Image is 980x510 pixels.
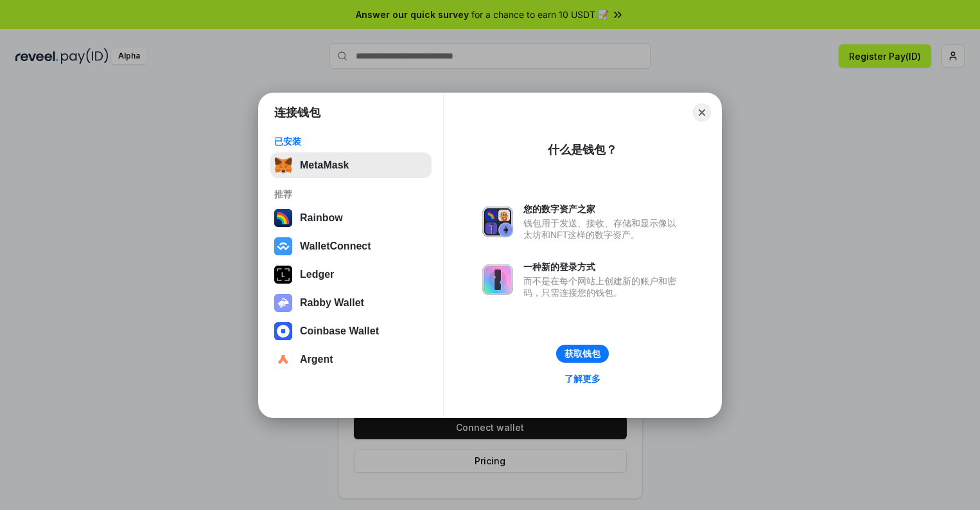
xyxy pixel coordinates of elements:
img: svg+xml,%3Csvg%20xmlns%3D%22http%3A%2F%2Fwww.w3.org%2F2000%2Fsvg%22%20width%3D%2228%22%20height%3... [274,266,292,284]
div: Rainbow [300,212,343,224]
img: svg+xml,%3Csvg%20fill%3D%22none%22%20height%3D%2233%22%20viewBox%3D%220%200%2035%2033%22%20width%... [274,156,292,174]
a: 了解更多 [557,370,608,387]
img: svg+xml,%3Csvg%20width%3D%2228%22%20height%3D%2228%22%20viewBox%3D%220%200%2028%2028%22%20fill%3D... [274,351,292,369]
div: MetaMask [300,159,349,171]
button: Argent [270,347,432,372]
div: 已安装 [274,136,428,147]
img: svg+xml,%3Csvg%20width%3D%2228%22%20height%3D%2228%22%20viewBox%3D%220%200%2028%2028%22%20fill%3D... [274,237,292,255]
div: Argent [300,354,333,365]
button: MetaMask [270,152,432,178]
div: 一种新的登录方式 [523,261,683,273]
img: svg+xml,%3Csvg%20width%3D%22120%22%20height%3D%22120%22%20viewBox%3D%220%200%20120%20120%22%20fil... [274,209,292,227]
div: 您的数字资产之家 [523,203,683,215]
div: WalletConnect [300,241,371,252]
div: 推荐 [274,188,428,200]
img: svg+xml,%3Csvg%20xmlns%3D%22http%3A%2F%2Fwww.w3.org%2F2000%2Fsvg%22%20fill%3D%22none%22%20viewBox... [482,264,513,295]
div: Ledger [300,269,334,280]
div: 获取钱包 [564,348,600,360]
button: Coinbase Wallet [270,318,432,344]
div: Coinbase Wallet [300,325,379,337]
h1: 连接钱包 [274,105,320,120]
div: 什么是钱包？ [548,142,617,158]
button: Rainbow [270,205,432,231]
button: Ledger [270,262,432,287]
img: svg+xml,%3Csvg%20width%3D%2228%22%20height%3D%2228%22%20viewBox%3D%220%200%2028%2028%22%20fill%3D... [274,322,292,340]
button: WalletConnect [270,233,432,259]
button: Rabby Wallet [270,290,432,316]
img: svg+xml,%3Csvg%20xmlns%3D%22http%3A%2F%2Fwww.w3.org%2F2000%2Fsvg%22%20fill%3D%22none%22%20viewBox... [274,294,292,312]
div: 而不是在每个网站上创建新的账户和密码，只需连接您的钱包。 [523,275,683,298]
img: svg+xml,%3Csvg%20xmlns%3D%22http%3A%2F%2Fwww.w3.org%2F2000%2Fsvg%22%20fill%3D%22none%22%20viewBox... [482,206,513,237]
button: 获取钱包 [556,345,609,363]
div: 钱包用于发送、接收、存储和显示像以太坊和NFT这样的数字资产。 [523,217,683,241]
button: Close [693,104,711,122]
div: 了解更多 [564,373,600,385]
div: Rabby Wallet [300,297,364,309]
